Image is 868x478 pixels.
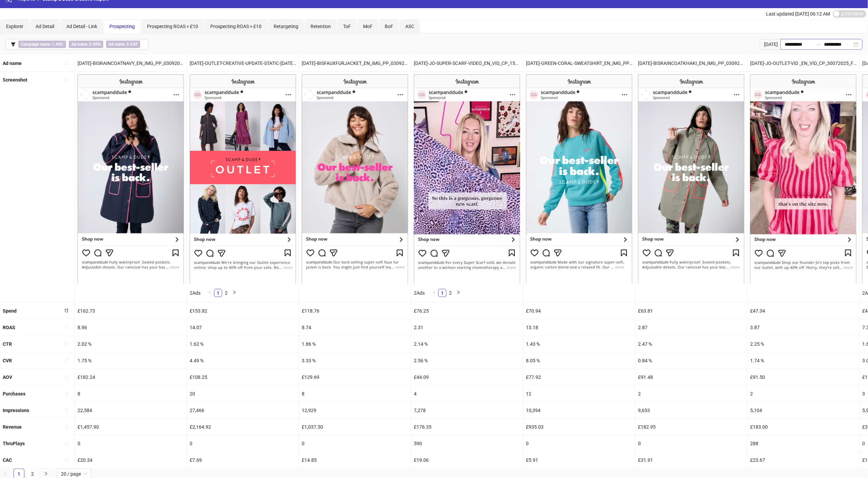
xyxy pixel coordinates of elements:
div: 9,653 [635,402,747,418]
span: sort-ascending [64,374,69,379]
button: left [430,289,438,297]
div: 0 [75,435,187,452]
img: Screenshot 120233642340540005 [638,74,744,283]
div: 2.14 % [411,336,523,352]
span: BoF [385,24,393,29]
span: sort-ascending [64,425,69,429]
div: £63.81 [635,303,747,319]
span: ASC [405,24,414,29]
span: left [432,290,436,294]
div: £70.94 [523,303,635,319]
span: sort-ascending [64,61,69,66]
span: ∋ [18,41,66,48]
div: 3.33 % [299,352,411,369]
div: 2.31 [411,319,523,336]
div: 3.87 [747,319,859,336]
div: £2,164.92 [187,419,299,435]
a: 2 [447,289,454,297]
span: MoF [363,24,373,29]
div: [DATE]-BISRAINCOATNAVY_EN_IMG_PP_03092025_F_CC_SC1_USP14_BIS [75,55,187,71]
li: Next Page [230,289,238,297]
div: 0 [187,435,299,452]
div: £14.85 [299,452,411,468]
span: left [208,290,212,294]
span: left [3,472,7,476]
span: right [44,472,48,476]
b: CTR [3,341,12,347]
div: £162.73 [75,303,187,319]
div: £44.09 [411,369,523,385]
span: Prospecting ROAS > £10 [210,24,261,29]
div: 0 [635,435,747,452]
span: Ad Detail - Link [66,24,97,29]
span: Explorer [6,24,23,29]
span: Ad Detail [36,24,54,29]
div: 12,929 [299,402,411,418]
span: sort-ascending [64,325,69,329]
span: Retention [311,24,331,29]
b: CVR [3,358,12,363]
b: Purchases [3,391,25,396]
div: 0 [523,435,635,452]
span: sort-ascending [64,391,69,396]
div: 27,466 [187,402,299,418]
div: £153.82 [187,303,299,319]
div: 5,104 [747,402,859,418]
div: 10,394 [523,402,635,418]
span: sort-descending [64,308,69,313]
img: Screenshot 120233642340520005 [78,74,184,283]
b: Campaign name [21,42,50,47]
div: 2.02 % [75,336,187,352]
div: £118.76 [299,303,411,319]
span: Last updated [DATE] 06:12 AM [766,11,830,17]
span: sort-ascending [64,358,69,363]
li: Next Page [454,289,463,297]
span: ∌ [106,41,140,48]
img: Screenshot 120233273991890005 [190,74,296,283]
span: to [816,42,821,47]
span: sort-ascending [64,458,69,462]
b: ThruPlays [3,441,25,446]
div: 8.96 [75,319,187,336]
div: £1,037.50 [299,419,411,435]
img: Screenshot 120233273991870005 [750,74,856,283]
div: 8 [299,386,411,402]
div: 13.18 [523,319,635,336]
button: right [230,289,238,297]
span: 2 Ads [414,290,425,296]
div: 2 [747,386,859,402]
b: Ad name [109,42,125,47]
div: [DATE]-BISFAUXFURJACKET_EN_IMG_PP_03092025_F_CC_SC1_USP14_BIS [299,55,411,71]
span: Prospecting ROAS < £10 [147,24,198,29]
a: 2 [223,289,230,297]
b: Screenshot [3,77,27,83]
li: Previous Page [206,289,214,297]
span: 2 Ads [190,290,200,296]
div: £5.91 [523,452,635,468]
div: 14.07 [187,319,299,336]
button: right [454,289,463,297]
a: 1 [439,289,446,297]
span: sort-ascending [64,408,69,413]
div: [DATE]-OUTLET-CREATIVE-UPDATE-STATIC-[DATE]_EN_IMG_CP_30072025_F_CC_SC1_USP3_OUTLET-UPDATE [187,55,299,71]
div: 22,584 [75,402,187,418]
div: £176.35 [411,419,523,435]
b: Ad name [3,61,22,66]
div: £182.95 [635,419,747,435]
b: Revenue [3,424,22,430]
span: Prospecting [109,24,135,29]
b: Spend [3,308,17,314]
button: left [206,289,214,297]
div: [DATE]-BISRAINCOATKHAKI_EN_IMG_PP_03092025_F_CC_SC1_USP14_BIS [635,55,747,71]
div: £1,457.90 [75,419,187,435]
div: £183.00 [747,419,859,435]
div: £31.91 [635,452,747,468]
span: ToF [343,24,351,29]
span: right [457,290,461,294]
b: AOV [3,374,12,380]
img: Screenshot 120233274130550005 [526,74,632,283]
span: sort-ascending [64,441,69,446]
div: 288 [747,435,859,452]
span: sort-ascending [64,77,69,82]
